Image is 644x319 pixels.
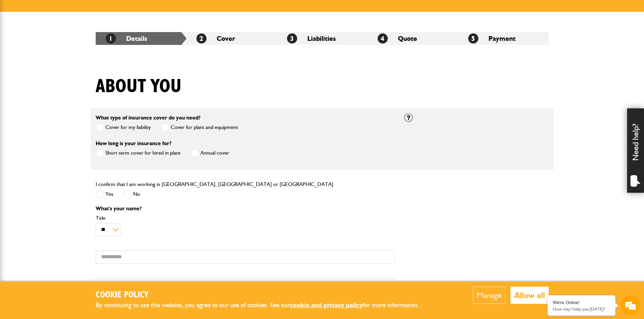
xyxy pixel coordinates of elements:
div: Need help? [627,108,644,193]
label: Cover for my liability [96,123,151,132]
span: 3 [287,33,297,44]
li: Payment [458,32,549,45]
label: How long is your insurance for? [96,141,171,146]
button: Manage [473,287,505,304]
span: 1 [106,33,116,44]
label: Annual cover [191,149,229,157]
label: No [123,190,140,198]
h1: About you [96,75,182,98]
li: Cover [186,32,277,45]
div: We're Online! [553,300,610,305]
span: 4 [378,33,388,44]
label: I confirm that I am working in [GEOGRAPHIC_DATA], [GEOGRAPHIC_DATA] or [GEOGRAPHIC_DATA] [96,182,333,187]
p: How may I help you today? [553,307,610,312]
li: Liabilities [277,32,367,45]
span: 5 [468,33,478,44]
label: Cover for plant and equipment [161,123,238,132]
li: Quote [367,32,458,45]
label: Short term cover for hired in plant [96,149,181,157]
span: 2 [196,33,207,44]
li: Details [96,32,186,45]
button: Allow all [510,287,549,304]
label: What type of insurance cover do you need? [96,115,200,121]
label: Title [96,215,394,221]
h2: Cookie Policy [96,290,430,300]
a: cookie and privacy policy [290,301,363,309]
p: By continuing to use this website, you agree to our use of cookies. See our for more information. [96,300,430,311]
p: What's your name? [96,206,394,211]
label: Yes [96,190,113,198]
